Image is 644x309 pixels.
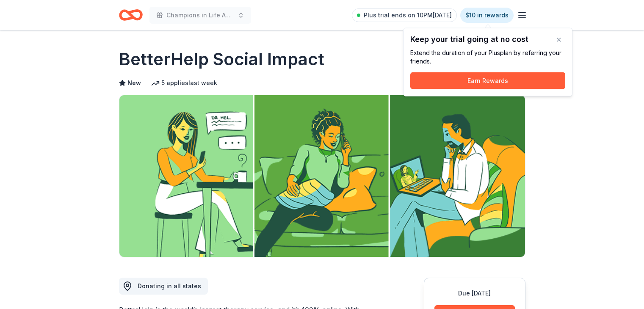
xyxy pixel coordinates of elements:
[166,10,234,20] span: Champions in Life Awards Dinner & Fundraiser
[410,35,565,44] div: Keep your trial going at no cost
[119,95,525,257] img: Image for BetterHelp Social Impact
[119,5,143,25] a: Home
[352,8,457,22] a: Plus trial ends on 10PM[DATE]
[119,47,324,71] h1: BetterHelp Social Impact
[127,78,141,88] span: New
[434,288,515,298] div: Due [DATE]
[138,282,201,290] span: Donating in all states
[410,49,565,66] div: Extend the duration of your Plus plan by referring your friends.
[149,7,251,24] button: Champions in Life Awards Dinner & Fundraiser
[364,10,452,20] span: Plus trial ends on 10PM[DATE]
[151,78,217,88] div: 5 applies last week
[410,72,565,89] button: Earn Rewards
[460,8,514,23] a: $10 in rewards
